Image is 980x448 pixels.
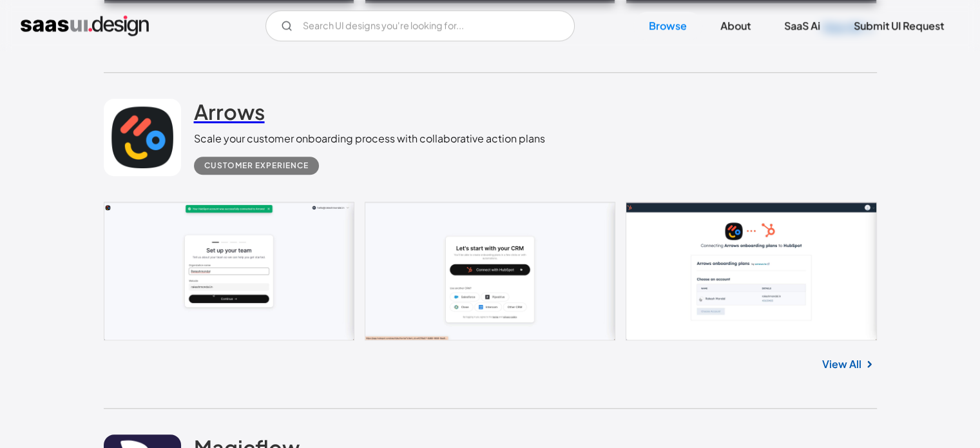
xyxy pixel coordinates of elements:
a: About [705,12,766,40]
a: SaaS Ai [769,12,836,40]
div: Customer Experience [204,158,309,173]
h2: Arrows [194,99,265,124]
div: Scale your customer onboarding process with collaborative action plans [194,131,545,146]
form: Email Form [265,10,575,41]
a: View All [822,356,861,372]
a: home [21,15,149,36]
input: Search UI designs you're looking for... [265,10,575,41]
a: Arrows [194,99,265,131]
a: Browse [633,12,702,40]
a: Submit UI Request [838,12,959,40]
